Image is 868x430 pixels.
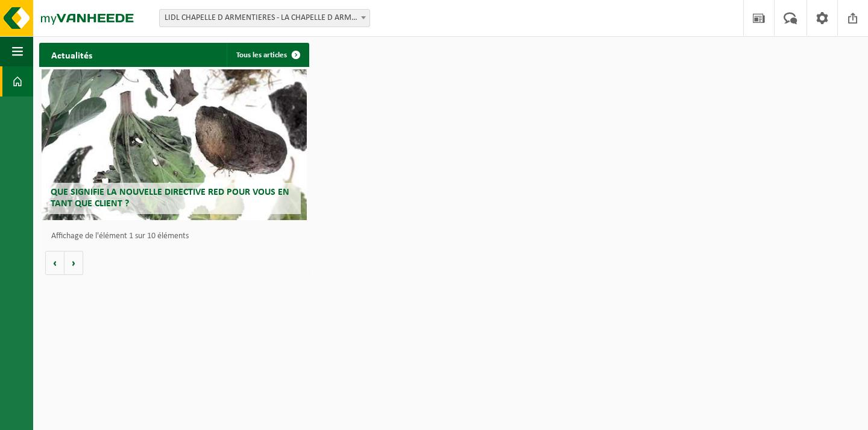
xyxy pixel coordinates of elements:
[42,69,306,220] a: Que signifie la nouvelle directive RED pour vous en tant que client ?
[160,10,370,27] span: LIDL CHAPELLE D ARMENTIERES - LA CHAPELLE D ARMENTIERES
[39,43,104,66] h2: Actualités
[159,9,370,27] span: LIDL CHAPELLE D ARMENTIERES - LA CHAPELLE D ARMENTIERES
[51,188,289,209] span: Que signifie la nouvelle directive RED pour vous en tant que client ?
[227,43,308,67] a: Tous les articles
[45,251,64,275] button: Vorige
[51,232,303,241] p: Affichage de l'élément 1 sur 10 éléments
[64,251,83,275] button: Volgende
